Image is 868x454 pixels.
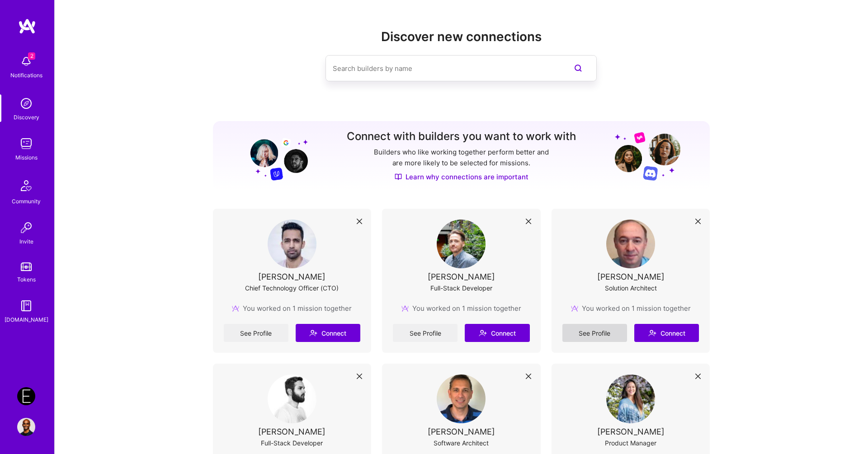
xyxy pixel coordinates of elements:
[17,135,35,153] img: teamwork
[372,147,551,168] p: Builders who like working together perform better and are more likely to be selected for missions.
[17,52,35,70] img: bell
[14,112,39,122] div: Discovery
[434,438,489,448] div: Software Architect
[695,374,701,379] i: icon Close
[258,272,325,281] div: [PERSON_NAME]
[393,324,458,342] a: See Profile
[571,305,578,312] img: mission icon
[309,329,317,337] i: icon Connect
[17,94,35,112] img: discovery
[296,324,360,342] button: Connect
[465,324,529,342] button: Connect
[437,374,486,423] img: User Avatar
[232,304,352,313] div: You worked on 1 mission together
[605,438,656,448] div: Product Manager
[232,305,239,312] img: mission icon
[571,304,691,313] div: You worked on 1 mission together
[333,57,553,80] input: Search builders by name
[268,374,316,423] img: User Avatar
[357,374,362,379] i: icon Close
[15,387,38,405] a: Endeavor: Olympic Engineering -3338OEG275
[347,130,576,143] h3: Connect with builders you want to work with
[573,63,584,74] i: icon SearchPurple
[15,418,38,436] a: User Avatar
[634,324,699,342] button: Connect
[401,305,409,312] img: mission icon
[597,272,665,281] div: [PERSON_NAME]
[18,18,36,34] img: logo
[10,70,42,80] div: Notifications
[15,153,38,162] div: Missions
[615,131,680,181] img: Grow your network
[606,374,655,423] img: User Avatar
[606,220,655,268] img: User Avatar
[395,172,528,182] a: Learn why connections are important
[562,324,627,342] a: See Profile
[437,220,486,268] img: User Avatar
[28,52,35,60] span: 2
[17,387,35,405] img: Endeavor: Olympic Engineering -3338OEG275
[526,374,531,379] i: icon Close
[17,275,36,284] div: Tokens
[597,427,665,436] div: [PERSON_NAME]
[258,427,325,436] div: [PERSON_NAME]
[17,418,35,436] img: User Avatar
[12,197,41,206] div: Community
[17,219,35,237] img: Invite
[224,324,288,342] a: See Profile
[526,219,531,224] i: icon Close
[242,131,308,181] img: Grow your network
[428,272,495,281] div: [PERSON_NAME]
[17,297,35,315] img: guide book
[5,315,48,324] div: [DOMAIN_NAME]
[479,329,487,337] i: icon Connect
[430,283,492,293] div: Full-Stack Developer
[21,262,32,271] img: tokens
[605,283,657,293] div: Solution Architect
[401,304,521,313] div: You worked on 1 mission together
[213,29,710,44] h2: Discover new connections
[19,237,33,246] div: Invite
[395,173,402,181] img: Discover
[357,219,362,224] i: icon Close
[648,329,656,337] i: icon Connect
[428,427,495,436] div: [PERSON_NAME]
[695,219,701,224] i: icon Close
[268,220,316,268] img: User Avatar
[15,175,37,197] img: Community
[261,438,323,448] div: Full-Stack Developer
[245,283,339,293] div: Chief Technology Officer (CTO)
